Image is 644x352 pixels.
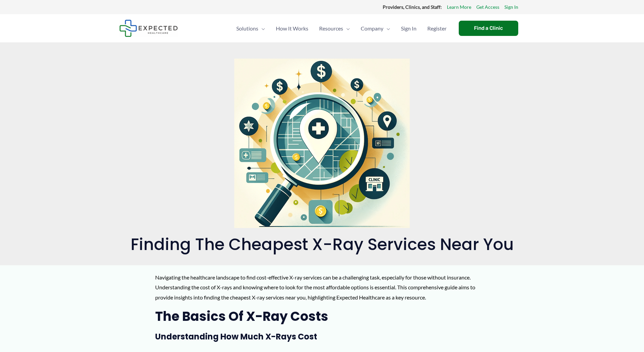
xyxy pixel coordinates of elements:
nav: Primary Site Navigation [231,17,452,40]
span: Menu Toggle [343,17,350,40]
h3: Understanding How Much X-Rays Cost [155,331,489,342]
p: Navigating the healthcare landscape to find cost-effective X-ray services can be a challenging ta... [155,272,489,303]
span: Menu Toggle [383,17,390,40]
a: Learn More [447,3,471,12]
a: Sign In [504,3,518,12]
a: CompanyMenu Toggle [355,17,396,40]
strong: Providers, Clinics, and Staff: [383,4,442,10]
span: Menu Toggle [258,17,265,40]
a: Sign In [396,17,422,40]
span: Resources [319,17,343,40]
a: Get Access [476,3,499,12]
span: Sign In [401,17,416,40]
img: A magnifying glass over a stylized map marked with cost-effective icons, all set against a light ... [234,59,410,228]
span: Solutions [236,17,258,40]
a: How It Works [270,17,314,40]
img: Expected Healthcare Logo - side, dark font, small [119,20,178,37]
a: Register [422,17,452,40]
span: Company [361,17,383,40]
h2: The Basics of X-Ray Costs [155,308,489,325]
a: ResourcesMenu Toggle [314,17,355,40]
span: Register [427,17,447,40]
a: SolutionsMenu Toggle [231,17,270,40]
h1: Finding the Cheapest X-Ray Services Near You [119,235,525,254]
span: How It Works [276,17,308,40]
a: Find a Clinic [459,21,518,36]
